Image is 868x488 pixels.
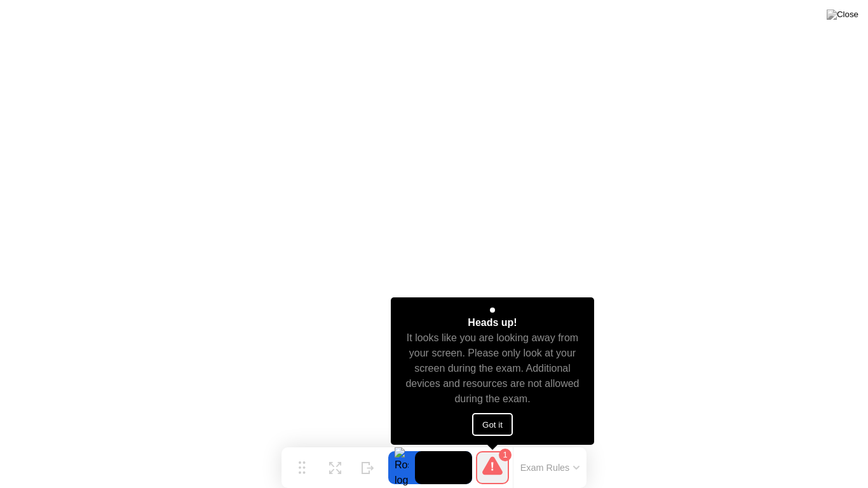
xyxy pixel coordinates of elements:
button: Got it [472,413,513,436]
div: It looks like you are looking away from your screen. Please only look at your screen during the e... [402,330,583,407]
button: Exam Rules [517,462,584,473]
div: Heads up! [468,315,517,330]
div: 1 [499,449,512,461]
img: Close [827,10,858,20]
